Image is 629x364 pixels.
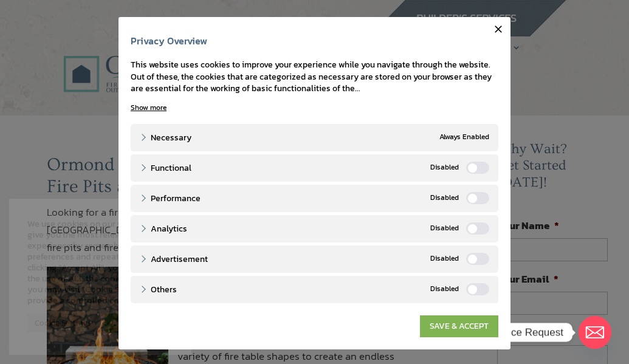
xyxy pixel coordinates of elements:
a: Others [140,283,177,296]
a: Performance [140,192,201,205]
div: This website uses cookies to improve your experience while you navigate through the website. Out ... [131,59,498,95]
a: Analytics [140,222,187,235]
a: Necessary [140,131,191,144]
span: Always Enabled [439,131,489,144]
h4: Privacy Overview [131,35,498,53]
a: Show more [131,102,167,113]
a: SAVE & ACCEPT [420,315,498,337]
a: Advertisement [140,253,208,266]
a: Functional [140,162,191,174]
